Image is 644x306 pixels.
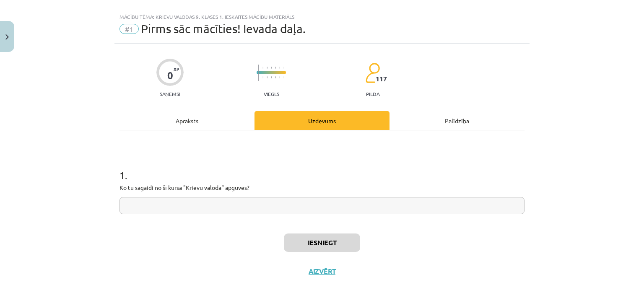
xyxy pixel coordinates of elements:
div: 0 [167,70,173,81]
img: icon-short-line-57e1e144782c952c97e751825c79c345078a6d821885a25fce030b3d8c18986b.svg [271,67,272,69]
span: 117 [376,75,387,83]
div: Mācību tēma: Krievu valodas 9. klases 1. ieskaites mācību materiāls [119,14,525,20]
img: icon-short-line-57e1e144782c952c97e751825c79c345078a6d821885a25fce030b3d8c18986b.svg [267,76,267,78]
img: icon-short-line-57e1e144782c952c97e751825c79c345078a6d821885a25fce030b3d8c18986b.svg [262,76,263,78]
img: icon-short-line-57e1e144782c952c97e751825c79c345078a6d821885a25fce030b3d8c18986b.svg [275,67,276,69]
span: XP [174,67,179,71]
img: icon-long-line-d9ea69661e0d244f92f715978eff75569469978d946b2353a9bb055b3ed8787d.svg [258,65,259,81]
img: icon-short-line-57e1e144782c952c97e751825c79c345078a6d821885a25fce030b3d8c18986b.svg [279,76,280,78]
div: Palīdzība [390,111,525,130]
p: Viegls [264,91,279,97]
img: icon-short-line-57e1e144782c952c97e751825c79c345078a6d821885a25fce030b3d8c18986b.svg [283,67,284,69]
div: Apraksts [119,111,254,130]
img: icon-short-line-57e1e144782c952c97e751825c79c345078a6d821885a25fce030b3d8c18986b.svg [271,76,272,78]
h1: 1 . [119,155,525,181]
p: Saņemsi [156,91,184,97]
span: #1 [119,24,139,34]
button: Iesniegt [284,233,360,252]
span: Pirms sāc mācīties! Ievada daļa. [141,22,306,36]
img: icon-short-line-57e1e144782c952c97e751825c79c345078a6d821885a25fce030b3d8c18986b.svg [275,76,276,78]
img: students-c634bb4e5e11cddfef0936a35e636f08e4e9abd3cc4e673bd6f9a4125e45ecb1.svg [365,62,380,83]
img: icon-short-line-57e1e144782c952c97e751825c79c345078a6d821885a25fce030b3d8c18986b.svg [279,67,280,69]
img: icon-close-lesson-0947bae3869378f0d4975bcd49f059093ad1ed9edebbc8119c70593378902aed.svg [5,34,9,40]
img: icon-short-line-57e1e144782c952c97e751825c79c345078a6d821885a25fce030b3d8c18986b.svg [262,67,263,69]
p: pilda [366,91,379,97]
p: Ko tu sagaidi no šī kursa "Krievu valoda" apguves? [119,183,525,192]
img: icon-short-line-57e1e144782c952c97e751825c79c345078a6d821885a25fce030b3d8c18986b.svg [267,67,267,69]
button: Aizvērt [306,267,338,275]
img: icon-short-line-57e1e144782c952c97e751825c79c345078a6d821885a25fce030b3d8c18986b.svg [283,76,284,78]
div: Uzdevums [254,111,390,130]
